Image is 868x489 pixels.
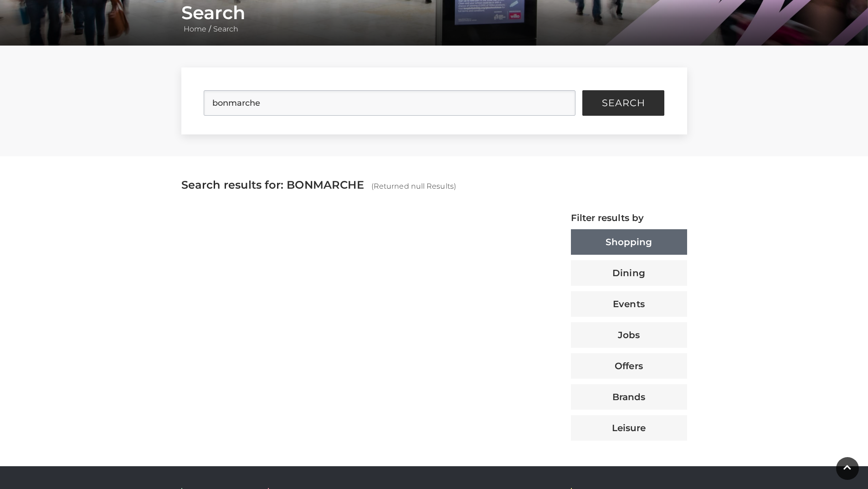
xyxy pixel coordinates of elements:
h1: Search [181,2,687,24]
button: Events [571,291,687,317]
button: Brands [571,384,687,410]
span: Search [602,98,645,108]
span: (Returned null Results) [371,182,456,190]
button: Shopping [571,229,687,255]
div: / [175,2,694,35]
span: Search results for: BONMARCHE [181,178,364,191]
input: Search Site [204,90,575,116]
h4: Filter results by [571,212,687,223]
a: Home [181,25,209,33]
button: Offers [571,353,687,379]
a: Search [211,25,241,33]
button: Dining [571,260,687,286]
button: Jobs [571,322,687,348]
button: Leisure [571,415,687,441]
button: Search [582,90,664,116]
